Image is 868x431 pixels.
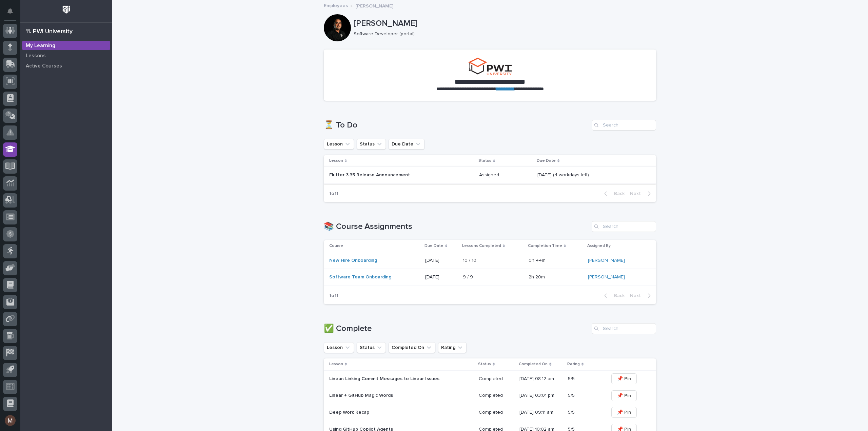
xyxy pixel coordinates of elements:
button: Due Date [389,139,425,150]
p: 5/5 [568,375,576,382]
button: users-avatar [3,413,17,428]
button: Back [599,191,627,197]
tr: Linear: Linking Commit Messages to Linear IssuesCompletedCompleted [DATE] 08:12 am5/55/5 📌 Pin [324,370,656,387]
p: 1 of 1 [324,185,344,202]
p: Assigned By [587,242,611,250]
tr: Flutter 3.35 Release AnnouncementAssignedAssigned [DATE] (4 workdays left)[DATE] (4 workdays left) [324,167,656,184]
input: Search [592,120,656,131]
p: Assigned [479,171,500,178]
a: Active Courses [20,61,112,71]
p: Lesson [329,157,343,164]
p: Completed [479,391,504,398]
p: [DATE] [425,258,457,263]
span: 📌 Pin [617,375,631,382]
p: [DATE] 03:01 pm [519,393,563,398]
p: Active Courses [26,63,62,69]
button: Status [357,139,386,150]
p: 9 / 9 [463,273,474,280]
a: New Hire Onboarding [329,258,377,263]
button: Status [357,342,386,353]
h1: ✅ Complete [324,324,589,334]
input: Search [592,221,656,232]
button: Next [627,191,656,197]
tr: Software Team Onboarding [DATE]9 / 99 / 9 2h 20m2h 20m [PERSON_NAME] [324,269,656,286]
p: Completion Time [528,242,562,250]
span: 📌 Pin [617,392,631,399]
p: Flutter 3.35 Release Announcement [329,172,448,178]
span: 📌 Pin [617,409,631,416]
p: [PERSON_NAME] [354,19,653,28]
p: 5/5 [568,408,576,415]
button: Lesson [324,139,354,150]
p: Due Date [537,157,556,164]
p: 0h 44m [529,256,547,263]
a: [PERSON_NAME] [588,274,625,280]
p: Rating [567,360,580,368]
tr: New Hire Onboarding [DATE]10 / 1010 / 10 0h 44m0h 44m [PERSON_NAME] [324,252,656,269]
p: Course [329,242,343,250]
p: Lessons Completed [462,242,501,250]
img: pwi-university-small.png [468,58,512,75]
a: Lessons [20,51,112,61]
p: Status [478,157,491,164]
p: 5/5 [568,391,576,398]
h1: 📚 Course Assignments [324,222,589,232]
button: Notifications [3,4,17,18]
span: Next [630,191,645,196]
button: 📌 Pin [611,373,637,384]
a: Employees [324,1,348,9]
p: Software Developer (portal) [354,31,651,37]
p: [DATE] (4 workdays left) [537,171,590,178]
p: Status [478,360,491,368]
tr: Deep Work RecapCompletedCompleted [DATE] 09:11 am5/55/5 📌 Pin [324,404,656,421]
p: Lesson [329,360,343,368]
p: Due Date [425,242,443,250]
input: Search [592,323,656,334]
div: Notifications [8,8,17,19]
p: [DATE] 08:12 am [519,376,563,382]
p: Completed [479,375,504,382]
p: 10 / 10 [463,256,478,263]
a: My Learning [20,40,112,51]
button: 📌 Pin [611,390,637,401]
p: [DATE] [425,274,457,280]
button: Back [599,293,627,299]
button: Completed On [389,342,435,353]
span: Back [610,191,625,196]
a: Software Team Onboarding [329,274,391,280]
p: Completed [479,408,504,415]
p: Linear: Linking Commit Messages to Linear Issues [329,376,448,382]
button: Rating [438,342,467,353]
p: Completed On [519,360,548,368]
p: Lessons [26,53,46,59]
img: Workspace Logo [60,3,73,16]
p: 2h 20m [529,273,546,280]
p: Linear + GitHub Magic Words [329,393,448,398]
tr: Linear + GitHub Magic WordsCompletedCompleted [DATE] 03:01 pm5/55/5 📌 Pin [324,387,656,404]
h1: ⏳ To Do [324,120,589,130]
p: [PERSON_NAME] [355,2,393,9]
p: [DATE] 09:11 am [519,410,563,415]
a: [PERSON_NAME] [588,258,625,263]
p: 1 of 1 [324,288,344,304]
p: My Learning [26,43,55,49]
span: Next [630,293,645,298]
p: Deep Work Recap [329,410,448,415]
button: 📌 Pin [611,407,637,418]
button: Next [627,293,656,299]
span: Back [610,293,625,298]
div: 11. PWI University [26,28,73,36]
button: Lesson [324,342,354,353]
